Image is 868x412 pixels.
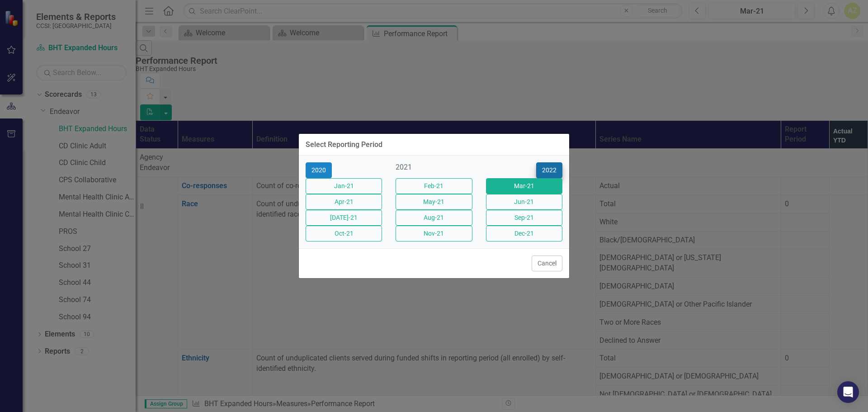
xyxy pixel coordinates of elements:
button: Mar-21 [486,178,562,194]
button: Oct-21 [306,226,382,242]
div: 2021 [396,162,472,173]
button: Jun-21 [486,194,562,210]
button: Cancel [532,256,562,271]
button: 2022 [536,162,562,178]
button: Aug-21 [396,210,472,226]
button: May-21 [396,194,472,210]
button: [DATE]-21 [306,210,382,226]
button: Feb-21 [396,178,472,194]
div: Open Intercom Messenger [837,381,859,403]
button: Dec-21 [486,226,562,242]
button: Apr-21 [306,194,382,210]
button: 2020 [306,162,332,178]
div: Select Reporting Period [306,141,382,149]
button: Jan-21 [306,178,382,194]
button: Nov-21 [396,226,472,242]
button: Sep-21 [486,210,562,226]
